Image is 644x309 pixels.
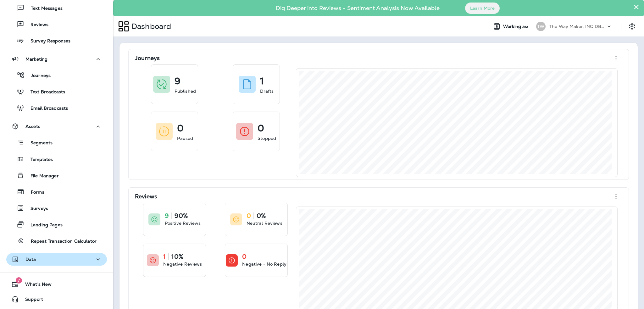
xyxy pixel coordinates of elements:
button: Support [6,293,107,306]
p: Survey Responses [24,38,70,44]
span: Working as: [503,24,530,29]
div: TW [536,22,546,31]
button: Learn More [465,3,500,14]
p: Negative Reviews [163,261,202,267]
p: 0 [258,125,264,131]
p: Stopped [258,135,276,141]
button: Survey Responses [6,34,107,47]
p: 10% [171,253,183,260]
p: Reviews [135,193,157,200]
p: Published [175,88,196,94]
p: 0% [257,212,266,219]
p: The Way Maker, INC DBA Speed Lube [549,24,606,29]
p: Drafts [260,88,274,94]
button: Forms [6,185,107,198]
p: Forms [25,190,44,196]
p: 0 [177,125,184,131]
p: Neutral Reviews [247,220,282,226]
span: Support [19,297,43,304]
p: Journeys [135,55,160,61]
button: Landing Pages [6,218,107,231]
p: Text Messages [25,6,63,12]
p: File Manager [24,173,59,179]
p: Positive Reviews [165,220,201,226]
p: Segments [24,140,53,146]
button: Surveys [6,201,107,215]
p: 1 [163,253,166,260]
p: Repeat Transaction Calculator [25,239,97,245]
p: 0 [247,212,251,219]
button: Assets [6,120,107,133]
button: Text Broadcasts [6,85,107,98]
p: 9 [175,78,180,84]
p: Landing Pages [24,222,63,228]
button: Repeat Transaction Calculator [6,234,107,247]
button: Email Broadcasts [6,101,107,114]
button: Marketing [6,53,107,65]
button: Journeys [6,69,107,82]
button: Settings [626,21,638,32]
p: 1 [260,78,264,84]
button: Templates [6,152,107,166]
span: 7 [16,277,22,284]
p: Dig Deeper into Reviews - Sentiment Analysis Now Available [258,7,458,9]
button: File Manager [6,169,107,182]
button: 7What's New [6,278,107,290]
p: Reviews [24,22,48,28]
p: Text Broadcasts [24,89,65,95]
p: Journeys [25,73,51,79]
button: Data [6,253,107,266]
button: Reviews [6,18,107,31]
p: 90% [175,212,188,219]
button: Close [633,2,639,12]
p: 9 [165,212,169,219]
p: 0 [242,253,247,260]
span: What's New [19,282,52,289]
p: Surveys [24,206,48,212]
p: Negative - No Reply [242,261,286,267]
p: Marketing [25,57,47,62]
p: Dashboard [129,22,171,31]
p: Assets [25,124,40,129]
button: Segments [6,136,107,149]
button: Text Messages [6,1,107,14]
p: Paused [177,135,193,141]
p: Templates [24,157,53,163]
p: Email Broadcasts [24,106,68,112]
p: Data [25,257,36,262]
